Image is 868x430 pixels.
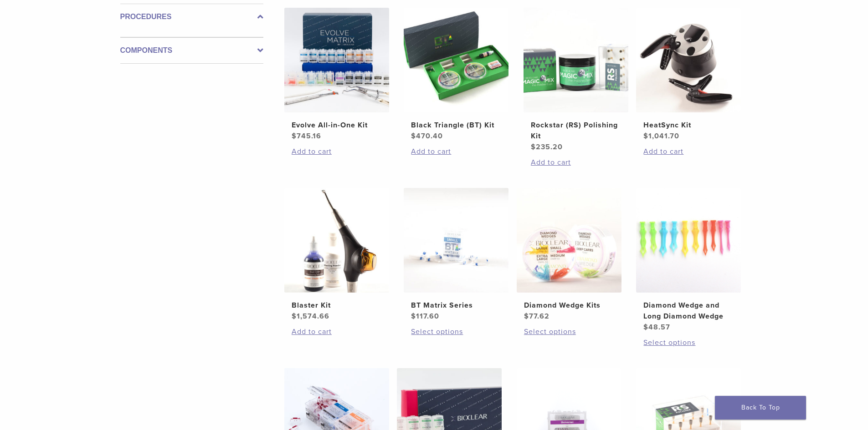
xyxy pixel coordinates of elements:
[403,8,509,142] a: Black Triangle (BT) KitBlack Triangle (BT) Kit $470.40
[643,132,648,141] span: $
[531,120,621,142] h2: Rockstar (RS) Polishing Kit
[643,132,679,141] bdi: 1,041.70
[292,326,382,337] a: Add to cart: “Blaster Kit”
[531,142,563,152] bdi: 235.20
[120,11,263,22] label: Procedures
[284,8,389,112] img: Evolve All-in-One Kit
[636,8,741,112] img: HeatSync Kit
[404,188,508,293] img: BT Matrix Series
[643,323,648,332] span: $
[292,120,382,131] h2: Evolve All-in-One Kit
[643,337,734,348] a: Select options for “Diamond Wedge and Long Diamond Wedge”
[516,188,622,322] a: Diamond Wedge KitsDiamond Wedge Kits $77.62
[403,188,509,322] a: BT Matrix SeriesBT Matrix Series $117.60
[411,132,416,141] span: $
[643,300,734,322] h2: Diamond Wedge and Long Diamond Wedge
[411,300,501,311] h2: BT Matrix Series
[411,120,501,131] h2: Black Triangle (BT) Kit
[292,312,329,321] bdi: 1,574.66
[292,132,321,141] bdi: 745.16
[531,142,536,152] span: $
[643,146,734,157] a: Add to cart: “HeatSync Kit”
[404,8,508,112] img: Black Triangle (BT) Kit
[411,146,501,157] a: Add to cart: “Black Triangle (BT) Kit”
[636,188,742,333] a: Diamond Wedge and Long Diamond WedgeDiamond Wedge and Long Diamond Wedge $48.57
[411,326,501,337] a: Select options for “BT Matrix Series”
[531,157,621,168] a: Add to cart: “Rockstar (RS) Polishing Kit”
[292,146,382,157] a: Add to cart: “Evolve All-in-One Kit”
[524,8,628,112] img: Rockstar (RS) Polishing Kit
[524,300,614,311] h2: Diamond Wedge Kits
[643,323,670,332] bdi: 48.57
[643,120,734,131] h2: HeatSync Kit
[292,132,297,141] span: $
[120,45,263,56] label: Components
[636,188,741,293] img: Diamond Wedge and Long Diamond Wedge
[284,188,390,322] a: Blaster KitBlaster Kit $1,574.66
[411,312,416,321] span: $
[292,300,382,311] h2: Blaster Kit
[523,8,629,152] a: Rockstar (RS) Polishing KitRockstar (RS) Polishing Kit $235.20
[524,326,614,337] a: Select options for “Diamond Wedge Kits”
[284,188,389,293] img: Blaster Kit
[411,312,439,321] bdi: 117.60
[524,312,529,321] span: $
[292,312,297,321] span: $
[517,188,621,293] img: Diamond Wedge Kits
[715,396,806,420] a: Back To Top
[524,312,550,321] bdi: 77.62
[636,8,742,142] a: HeatSync KitHeatSync Kit $1,041.70
[411,132,443,141] bdi: 470.40
[284,8,390,142] a: Evolve All-in-One KitEvolve All-in-One Kit $745.16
